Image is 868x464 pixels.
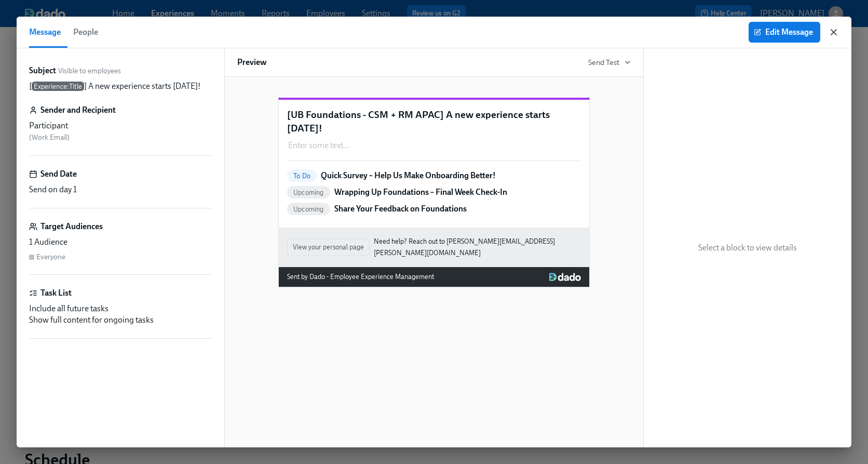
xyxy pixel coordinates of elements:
[334,187,507,198] p: Wrapping Up Foundations – Final Week Check-In
[334,203,467,215] p: Share Your Feedback on Foundations
[321,170,496,181] p: Quick Survey – Help Us Make Onboarding Better!
[29,120,212,131] div: Participant
[29,25,61,39] span: Message
[287,108,581,135] p: [UB Foundations - CSM + RM APAC] A new experience starts [DATE]!
[293,242,364,253] span: View your personal page
[237,57,267,68] h6: Preview
[287,238,370,256] button: View your personal page
[36,252,65,262] div: Everyone
[73,25,98,39] span: People
[29,303,212,314] div: Include all future tasks
[374,236,581,259] a: Need help? Reach out to [PERSON_NAME][EMAIL_ADDRESS][PERSON_NAME][DOMAIN_NAME]
[29,81,200,92] p: [ ] A new experience starts [DATE]!
[287,271,434,283] div: Sent by Dado - Employee Experience Management
[287,139,581,152] div: Enter some text...
[29,184,212,195] div: Send on day 1
[40,104,116,116] h6: Sender and Recipient
[549,273,581,281] img: Dado
[58,66,121,76] span: Visible to employees
[40,221,103,232] h6: Target Audiences
[29,236,212,248] div: 1 Audience
[40,168,77,180] h6: Send Date
[29,314,212,326] div: Show full content for ongoing tasks
[32,82,84,91] span: Experience : Title
[644,48,851,447] div: Select a block to view details
[749,22,820,43] button: Edit Message
[588,57,631,68] button: Send Test
[40,287,72,299] h6: Task List
[29,133,70,142] span: ( Work Email )
[287,205,330,213] span: Upcoming
[29,65,56,76] label: Subject
[756,27,813,37] span: Edit Message
[287,189,330,196] span: Upcoming
[287,172,317,180] span: To Do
